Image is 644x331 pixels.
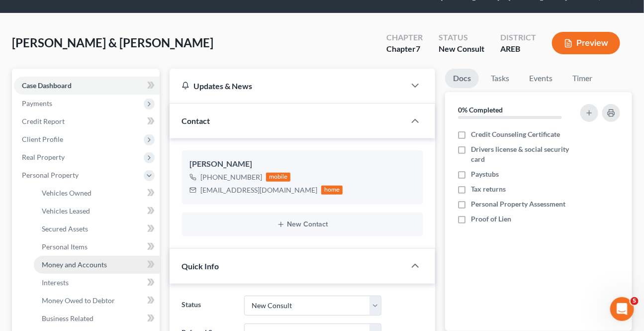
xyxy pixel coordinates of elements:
[22,99,52,108] span: Payments
[564,69,600,88] a: Timer
[14,77,160,95] a: Case Dashboard
[12,35,213,50] span: [PERSON_NAME] & [PERSON_NAME]
[34,202,160,220] a: Vehicles Leased
[200,185,317,195] div: [EMAIL_ADDRESS][DOMAIN_NAME]
[42,260,107,269] span: Money and Accounts
[521,69,560,88] a: Events
[552,32,620,54] button: Preview
[458,106,503,114] strong: 0% Completed
[42,224,88,233] span: Secured Assets
[182,81,393,91] div: Updates & News
[189,158,415,170] div: [PERSON_NAME]
[42,207,90,215] span: Vehicles Leased
[471,129,560,139] span: Credit Counseling Certificate
[14,112,160,130] a: Credit Report
[321,186,343,195] div: home
[266,173,291,182] div: mobile
[34,220,160,238] a: Secured Assets
[500,32,536,43] div: District
[42,278,69,287] span: Interests
[22,153,65,161] span: Real Property
[471,144,577,164] span: Drivers license & social security card
[471,199,565,209] span: Personal Property Assessment
[34,292,160,310] a: Money Owed to Debtor
[182,261,219,271] span: Quick Info
[177,296,240,316] label: Status
[471,169,499,179] span: Paystubs
[42,189,92,197] span: Vehicles Owned
[34,238,160,256] a: Personal Items
[34,274,160,292] a: Interests
[22,81,72,90] span: Case Dashboard
[34,310,160,328] a: Business Related
[471,184,506,194] span: Tax returns
[42,314,93,323] span: Business Related
[42,242,88,251] span: Personal Items
[189,221,415,228] button: New Contact
[182,116,210,125] span: Contact
[500,43,536,55] div: AREB
[610,297,634,321] iframe: Intercom live chat
[483,69,517,88] a: Tasks
[200,172,262,182] div: [PHONE_NUMBER]
[471,214,511,224] span: Proof of Lien
[416,44,420,53] span: 7
[445,69,479,88] a: Docs
[34,184,160,202] a: Vehicles Owned
[439,43,484,55] div: New Consult
[42,296,115,305] span: Money Owed to Debtor
[34,256,160,274] a: Money and Accounts
[631,297,639,305] span: 5
[22,117,65,125] span: Credit Report
[386,43,423,55] div: Chapter
[22,135,63,143] span: Client Profile
[22,171,79,179] span: Personal Property
[386,32,423,43] div: Chapter
[439,32,484,43] div: Status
